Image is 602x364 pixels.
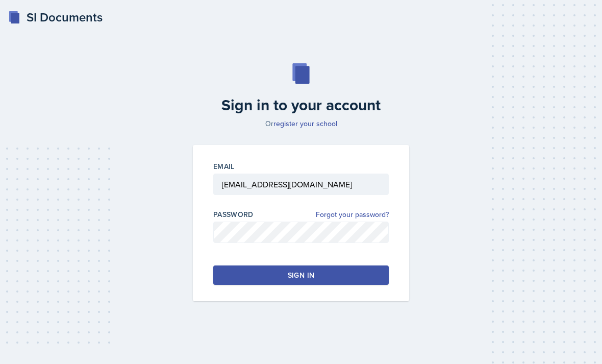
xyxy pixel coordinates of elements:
[213,174,389,195] input: Email
[288,270,314,280] div: Sign in
[213,209,254,220] label: Password
[8,8,103,27] a: SI Documents
[273,118,337,129] a: register your school
[316,209,389,220] a: Forgot your password?
[187,118,415,129] p: Or
[213,265,389,285] button: Sign in
[213,161,235,172] label: Email
[187,96,415,114] h2: Sign in to your account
